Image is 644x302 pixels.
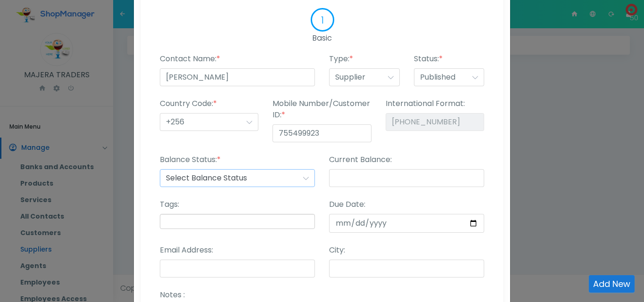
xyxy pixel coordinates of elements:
span: 1 [311,8,334,32]
label: Contact Name: [160,53,220,65]
label: Mobile Number/Customer ID: [272,98,371,121]
label: Status: [414,53,443,65]
label: International Format: [386,98,465,109]
a: 1Basic [150,8,494,44]
label: Type: [329,53,353,65]
label: Current Balance: [329,154,392,165]
label: Email Address: [160,245,213,256]
label: Notes : [160,289,185,301]
label: Balance Status: [160,154,221,165]
label: Tags: [160,199,179,210]
label: City: [329,245,345,256]
label: Due Date: [329,199,365,210]
label: Country Code: [160,98,217,109]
